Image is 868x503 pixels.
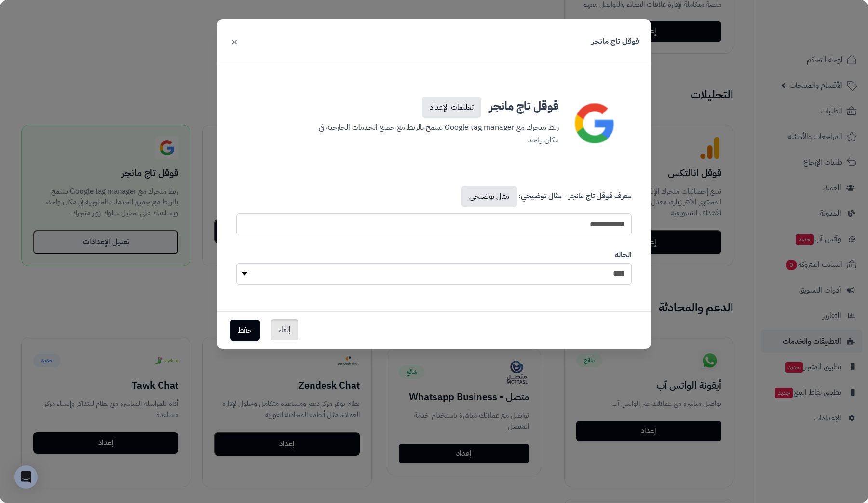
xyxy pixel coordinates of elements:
button: إلغاء [271,319,298,340]
label: الحالة [615,250,632,261]
div: Open Intercom Messenger [14,465,38,489]
button: حفظ [230,320,260,341]
img: google-icon.png [563,93,625,154]
a: مثال توضيحي [461,186,517,207]
p: ربط متجرك مع Google tag manager يسمح بالربط مع جميع الخدمات الخارجية في مكان واحد [309,118,559,146]
h3: قوقل تاج مانجر [309,93,559,118]
h3: قوقل تاج مانجر [592,36,639,47]
button: × [229,31,240,52]
label: معرف قوقل تاج مانجر - مثال توضيحي: [460,186,632,211]
a: تعليمات الإعداد [422,97,481,118]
